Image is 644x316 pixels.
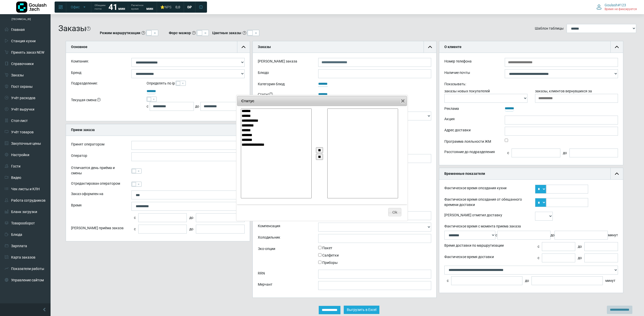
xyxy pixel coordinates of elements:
[441,254,531,262] div: Фактическое время доставки
[428,45,432,49] img: collapse
[71,45,87,49] b: Основное
[254,281,314,290] div: Мерчант
[67,69,128,78] div: Бренд:
[254,81,314,89] label: Категория блюд
[67,164,128,178] div: Отличается день приёма и смены
[254,58,314,67] label: [PERSON_NAME] заказа
[441,81,622,89] div: Показывать:
[575,255,584,261] div: до
[68,3,89,11] button: Офис
[322,253,339,258] label: Салфетки
[531,89,622,103] div: заказы, клиентов вернувшихся за
[67,97,143,111] div: Текущая смена:
[67,141,128,150] div: Принят оператором
[441,196,531,209] div: Фактическое время опоздания от обещанного времени доставки
[187,226,196,232] div: до
[131,226,138,232] div: с
[615,45,619,49] img: collapse
[108,2,118,12] strong: 41
[441,231,622,240] div: с до минут
[400,98,405,103] button: Close
[16,2,47,13] img: Логотип компании Goulash.tech
[254,234,314,243] div: Холодильник
[169,30,191,36] b: Форс-мажор
[67,58,128,67] div: Компания:
[441,89,531,103] div: заказы новых покупателей
[441,212,531,221] div: [PERSON_NAME] отметил доставку
[593,2,640,12] button: Goulash#123 Время не фиксируется
[147,102,245,111] div: с до
[254,270,314,279] div: RRN
[603,278,618,283] div: минут
[67,225,128,234] div: [PERSON_NAME] приёма заказа
[258,45,271,49] b: Заказы
[71,5,80,9] span: Офис
[441,223,622,231] div: Фактическое время с момента приема заказа
[322,260,338,265] label: Приборы
[322,245,332,251] label: Пакет
[344,306,379,314] button: Выгрузить в Excel
[95,4,105,11] span: Обещаем гостю
[241,98,386,104] span: Статус
[441,58,501,67] div: Номер телефона
[444,45,462,49] b: О клиенте
[189,5,192,9] span: ₽
[175,5,180,9] span: 0,0
[212,30,241,36] b: Цветные заказы
[187,5,189,9] span: 0
[535,255,542,261] div: с
[91,3,156,12] a: Обещаем гостю 41 мин Расчетное время мин
[441,105,501,113] div: Реклама
[184,3,195,12] a: 0 ₽
[441,185,531,194] div: Фактическое время опоздания кухни
[146,7,153,11] span: мин
[254,69,314,78] label: Блюдо
[100,30,140,36] b: Режим маршрутизации
[147,81,175,86] label: Определять по ip
[67,81,143,88] div: Подразделение:
[254,223,314,231] div: Компенсация
[505,150,512,156] div: с
[67,191,128,199] div: Заказ оформлен на
[118,7,125,11] span: мин
[444,172,485,176] b: Временные показатели
[254,91,314,99] div: Статус
[441,242,531,251] div: Время доставки по маршрутизации
[560,150,569,156] div: до
[605,3,626,7] span: Goulash#123
[441,138,501,146] div: Программа лояльности ЖМ
[388,208,401,216] button: Ok
[444,278,451,283] div: с
[160,5,171,9] div: ⭐
[615,172,619,176] img: collapse
[157,3,183,12] a: ⭐NPS 0,0
[67,202,128,222] div: Время
[71,128,95,132] b: Прием заказа
[58,24,86,33] h1: Заказы
[535,244,542,249] div: с
[535,26,564,31] label: Шаблон таблицы
[187,215,196,220] div: до
[522,278,532,283] div: до
[441,69,501,78] div: Наличие почты
[254,245,314,267] label: Эко-опции
[441,127,501,136] div: Адрес доставки
[441,116,501,124] div: Акция
[165,5,171,9] span: NPS
[67,180,128,188] div: Отредактирован оператором
[242,45,245,49] img: collapse
[71,153,87,158] label: Оператор
[605,7,637,11] span: Время не фиксируется
[131,4,143,11] span: Расчетное время
[575,244,584,249] div: до
[441,149,501,157] div: Расстояние до подразделения
[131,215,138,220] div: с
